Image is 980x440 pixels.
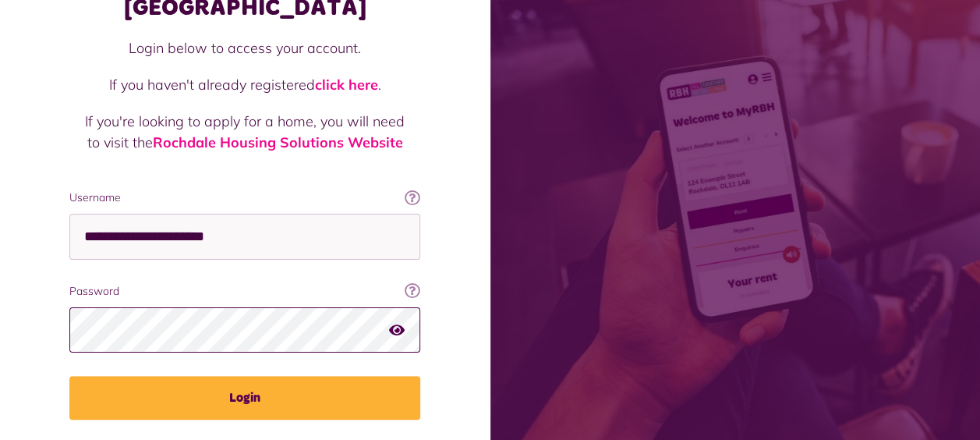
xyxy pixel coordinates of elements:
label: Username [69,190,420,206]
a: Rochdale Housing Solutions Website [153,133,403,151]
label: Password [69,283,420,300]
button: Login [69,376,420,420]
p: If you're looking to apply for a home, you will need to visit the [85,111,405,153]
p: If you haven't already registered . [85,74,405,95]
p: Login below to access your account. [85,37,405,59]
a: click here [315,76,378,94]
